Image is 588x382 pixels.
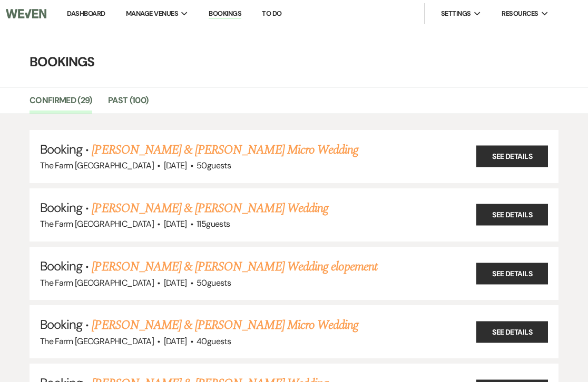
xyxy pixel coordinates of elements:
[209,9,241,19] a: Bookings
[40,199,82,216] span: Booking
[6,3,46,25] img: Weven Logo
[476,146,548,167] a: See Details
[30,94,92,114] a: Confirmed (29)
[441,8,471,19] span: Settings
[40,160,154,171] span: The Farm [GEOGRAPHIC_DATA]
[40,336,154,347] span: The Farm [GEOGRAPHIC_DATA]
[40,258,82,274] span: Booking
[197,218,230,229] span: 115 guests
[164,160,187,171] span: [DATE]
[197,336,231,347] span: 40 guests
[92,257,377,276] a: [PERSON_NAME] & [PERSON_NAME] Wedding elopement
[40,277,154,288] span: The Farm [GEOGRAPHIC_DATA]
[476,263,548,284] a: See Details
[197,277,231,288] span: 50 guests
[197,160,231,171] span: 50 guests
[502,8,538,19] span: Resources
[92,140,358,159] a: [PERSON_NAME] & [PERSON_NAME] Micro Wedding
[40,218,154,229] span: The Farm [GEOGRAPHIC_DATA]
[476,204,548,226] a: See Details
[126,8,178,19] span: Manage Venues
[108,94,149,114] a: Past (100)
[92,199,328,218] a: [PERSON_NAME] & [PERSON_NAME] Wedding
[164,218,187,229] span: [DATE]
[92,316,358,335] a: [PERSON_NAME] & [PERSON_NAME] Micro Wedding
[40,141,82,157] span: Booking
[262,9,281,18] a: To Do
[476,321,548,343] a: See Details
[40,316,82,333] span: Booking
[67,9,105,18] a: Dashboard
[164,336,187,347] span: [DATE]
[164,277,187,288] span: [DATE]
